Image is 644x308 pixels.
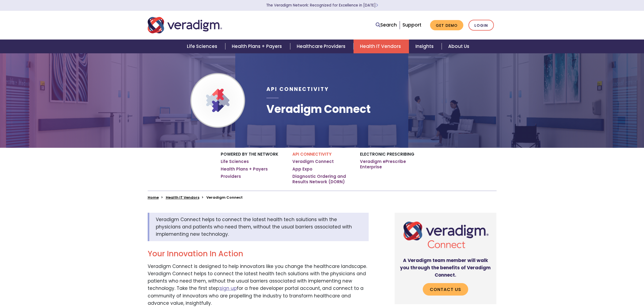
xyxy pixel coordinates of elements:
a: Support [402,22,421,28]
a: Insights [409,40,442,53]
a: App Expo [292,166,312,172]
a: Search [376,21,397,29]
a: Providers [221,174,241,179]
span: Learn More [376,3,378,8]
a: Health Plans + Payers [225,40,290,53]
a: The Veradigm Network: Recognized for Excellence in [DATE]Learn More [266,3,378,8]
a: Health IT Vendors [166,195,199,200]
a: Login [468,20,494,31]
a: Health IT Vendors [354,40,409,53]
a: Veradigm Connect [292,159,334,164]
a: Life Sciences [180,40,225,53]
a: Diagnostic Ordering and Results Network (DORN) [292,174,352,184]
a: Veradigm ePrescribe Enterprise [360,159,424,169]
h1: Veradigm Connect [266,103,371,116]
a: Get Demo [430,20,463,31]
a: About Us [442,40,476,53]
a: sign up [220,285,237,291]
img: Veradigm Connect [399,217,492,253]
span: API Connectivity [266,86,329,93]
p: Veradigm Connect is designed to help innovators like you change the healthcare landscape. Veradig... [148,263,369,307]
strong: A Veradigm team member will walk you through the benefits of Veradigm Connect. [400,257,491,278]
a: Health Plans + Payers [221,166,268,172]
a: Contact Us [423,283,468,296]
img: Veradigm logo [148,16,222,34]
h2: Your Innovation In Action [148,249,369,258]
a: Life Sciences [221,159,249,164]
a: Home [148,195,159,200]
a: Healthcare Providers [290,40,354,53]
span: Veradigm Connect helps to connect the latest health tech solutions with the physicians and patien... [156,216,352,237]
